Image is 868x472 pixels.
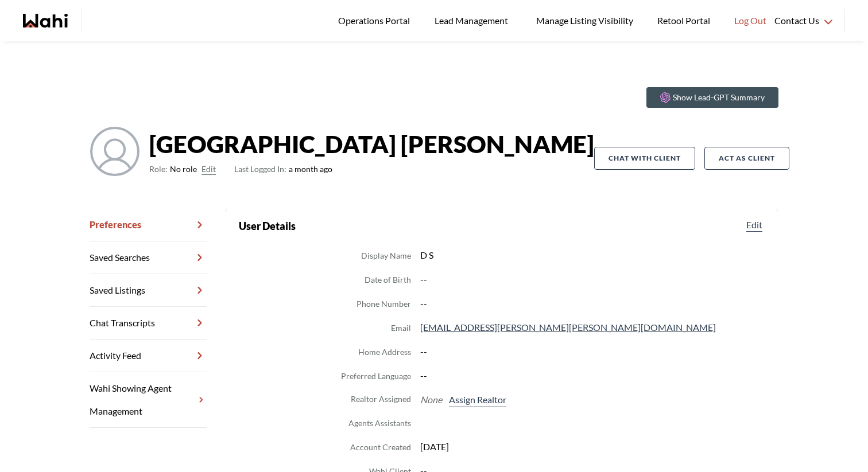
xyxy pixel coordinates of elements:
[704,147,789,170] button: Act as Client
[673,92,765,103] p: Show Lead-GPT Summary
[646,87,778,108] button: Show Lead-GPT Summary
[533,13,637,28] span: Manage Listing Visibility
[341,369,411,383] dt: Preferred Language
[391,321,411,335] dt: Email
[149,162,168,176] span: Role:
[348,416,411,430] dt: Agents Assistants
[90,209,207,241] a: Preferences
[361,249,411,263] dt: Display Name
[239,218,296,234] h2: User Details
[90,307,207,340] a: Chat Transcripts
[90,340,207,372] a: Activity Feed
[234,162,332,176] span: a month ago
[170,162,197,176] span: No role
[420,439,765,454] dd: [DATE]
[365,273,411,287] dt: Date of Birth
[420,320,765,335] dd: [EMAIL_ADDRESS][PERSON_NAME][PERSON_NAME][DOMAIN_NAME]
[435,13,512,28] span: Lead Management
[149,127,594,161] strong: [GEOGRAPHIC_DATA] [PERSON_NAME]
[201,162,216,176] button: Edit
[420,344,765,359] dd: --
[90,372,207,428] a: Wahi Showing Agent Management
[338,13,414,28] span: Operations Portal
[657,13,714,28] span: Retool Portal
[420,272,765,287] dd: --
[356,297,411,311] dt: Phone Number
[351,392,411,407] dt: Realtor Assigned
[734,13,766,28] span: Log Out
[420,392,442,407] span: None
[420,248,765,263] dd: D S
[744,218,765,232] button: Edit
[420,368,765,383] dd: --
[234,164,286,174] span: Last Logged In:
[90,241,207,274] a: Saved Searches
[420,296,765,311] dd: --
[447,392,509,407] button: Assign Realtor
[594,147,695,170] button: Chat with client
[23,14,68,28] a: Wahi homepage
[350,440,411,454] dt: Account Created
[358,345,411,359] dt: Home Address
[90,274,207,307] a: Saved Listings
